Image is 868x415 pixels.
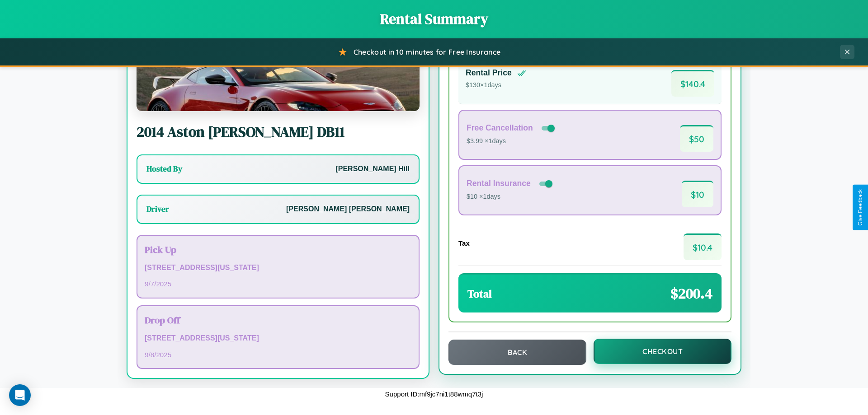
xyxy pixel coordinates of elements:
[684,233,722,260] span: $ 10.4
[680,125,713,152] span: $ 50
[458,239,470,247] h4: Tax
[682,181,713,207] span: $ 10
[335,163,410,176] p: [PERSON_NAME] Hill
[670,284,712,303] span: $ 200.4
[671,70,714,97] span: $ 140.4
[146,163,182,174] h3: Hosted By
[467,135,557,147] p: $3.99 × 1 days
[145,332,411,345] p: [STREET_ADDRESS][US_STATE]
[467,286,492,301] h3: Total
[137,122,420,142] h2: 2014 Aston [PERSON_NAME] DB11
[385,388,483,400] p: Support ID: mf9jc7ni1t88wmq7t3j
[467,191,554,203] p: $10 × 1 days
[594,339,731,364] button: Checkout
[467,179,531,188] h4: Rental Insurance
[466,79,526,91] p: $ 130 × 1 days
[9,384,31,406] div: Open Intercom Messenger
[448,340,586,365] button: Back
[145,313,411,326] h3: Drop Off
[286,203,410,216] p: [PERSON_NAME] [PERSON_NAME]
[9,9,859,29] h1: Rental Summary
[467,123,533,133] h4: Free Cancellation
[145,261,411,275] p: [STREET_ADDRESS][US_STATE]
[145,349,411,361] p: 9 / 8 / 2025
[354,47,500,56] span: Checkout in 10 minutes for Free Insurance
[466,68,512,78] h4: Rental Price
[145,278,411,290] p: 9 / 7 / 2025
[857,189,863,226] div: Give Feedback
[146,204,169,214] h3: Driver
[145,243,411,256] h3: Pick Up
